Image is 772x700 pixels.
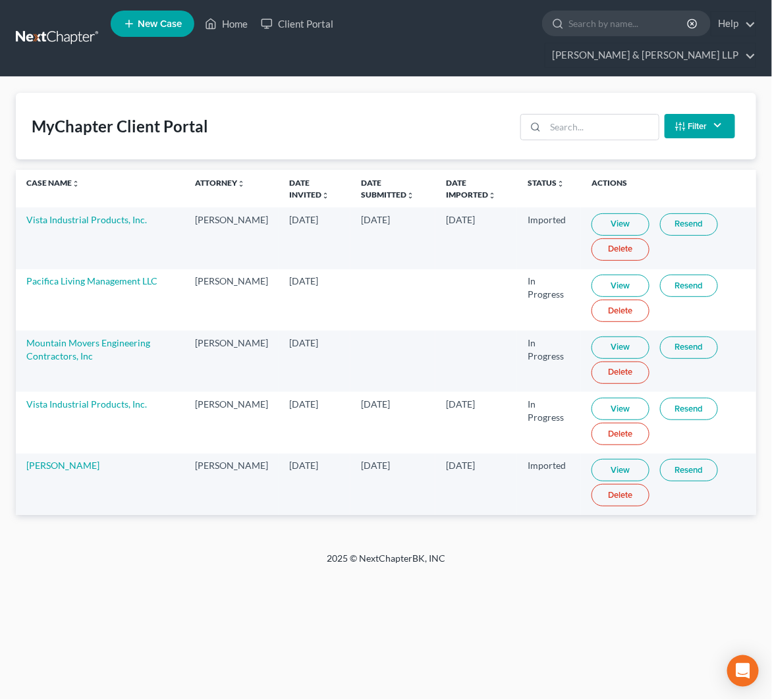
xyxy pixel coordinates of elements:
a: Resend [660,337,718,359]
td: [PERSON_NAME] [184,454,279,515]
a: Resend [660,459,718,481]
td: Imported [517,454,581,515]
td: [PERSON_NAME] [184,269,279,331]
i: unfold_more [321,192,329,200]
input: Search by name... [568,11,689,36]
a: Delete [592,300,649,322]
a: Pacifica Living Management LLC [26,275,157,286]
a: Resend [660,398,718,420]
a: Help [711,12,756,36]
a: Resend [660,275,718,297]
a: View [592,398,649,420]
td: In Progress [517,392,581,453]
a: Delete [592,238,649,261]
th: Actions [581,170,756,207]
span: [DATE] [446,460,475,471]
div: Open Intercom Messenger [727,655,759,687]
a: [PERSON_NAME] & [PERSON_NAME] LLP [545,43,756,67]
div: 2025 © NextChapterBK, INC [70,552,702,576]
a: Date Invitedunfold_more [289,178,329,199]
a: Vista Industrial Products, Inc. [26,398,147,410]
a: Delete [592,484,649,506]
a: Delete [592,423,649,445]
td: [PERSON_NAME] [184,392,279,453]
td: Imported [517,207,581,269]
span: [DATE] [446,398,475,410]
i: unfold_more [72,180,80,188]
span: [DATE] [289,275,318,286]
a: Statusunfold_more [528,178,565,188]
span: [DATE] [361,460,390,471]
button: Filter [665,114,735,138]
span: New Case [138,19,182,29]
a: View [592,213,649,236]
i: unfold_more [406,192,414,200]
i: unfold_more [557,180,565,188]
td: In Progress [517,269,581,331]
span: [DATE] [289,460,318,471]
span: [DATE] [289,337,318,348]
div: MyChapter Client Portal [32,116,208,137]
input: Search... [545,115,658,140]
a: Attorneyunfold_more [195,178,245,188]
a: View [592,337,649,359]
td: In Progress [517,331,581,392]
a: Home [198,12,254,36]
td: [PERSON_NAME] [184,331,279,392]
a: View [592,275,649,297]
a: Client Portal [254,12,340,36]
i: unfold_more [488,192,496,200]
a: View [592,459,649,481]
a: [PERSON_NAME] [26,460,99,471]
a: Case Nameunfold_more [26,178,80,188]
span: [DATE] [289,214,318,225]
a: Date Importedunfold_more [446,178,496,199]
span: [DATE] [361,398,390,410]
a: Mountain Movers Engineering Contractors, Inc [26,337,150,362]
a: Date Submittedunfold_more [361,178,414,199]
span: [DATE] [446,214,475,225]
span: [DATE] [361,214,390,225]
a: Resend [660,213,718,236]
a: Delete [592,362,649,384]
a: Vista Industrial Products, Inc. [26,214,147,225]
td: [PERSON_NAME] [184,207,279,269]
span: [DATE] [289,398,318,410]
i: unfold_more [237,180,245,188]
